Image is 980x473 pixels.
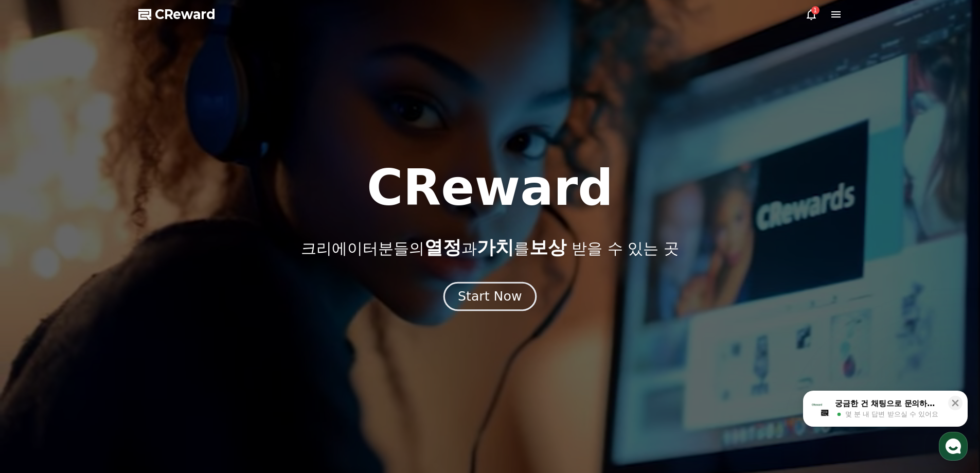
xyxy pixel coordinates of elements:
div: 1 [811,6,819,14]
span: 가치 [477,237,514,258]
a: CReward [138,6,216,23]
button: Start Now [443,282,537,311]
a: 홈 [3,326,68,352]
span: 설정 [159,342,171,350]
span: 보상 [529,237,566,258]
a: 대화 [68,326,133,352]
a: Start Now [446,293,534,303]
a: 설정 [133,326,198,352]
span: 홈 [32,342,39,350]
span: 열정 [424,237,461,258]
div: Start Now [458,288,522,305]
p: 크리에이터분들의 과 를 받을 수 있는 곳 [301,237,679,258]
span: CReward [155,6,216,23]
span: 대화 [94,342,106,351]
h1: CReward [367,163,613,213]
a: 1 [805,8,817,21]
